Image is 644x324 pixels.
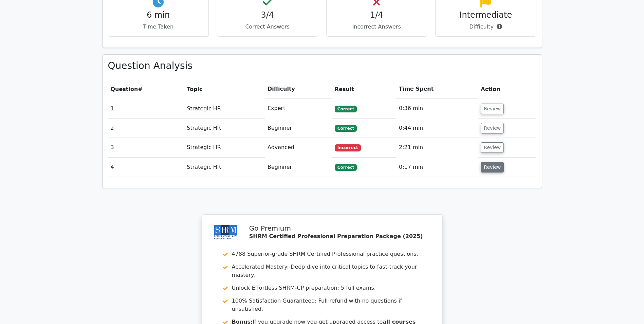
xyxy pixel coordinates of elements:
p: Incorrect Answers [332,23,422,31]
td: Beginner [265,158,332,177]
td: Beginner [265,119,332,138]
td: 2 [108,119,184,138]
td: 3 [108,138,184,157]
span: Question [111,86,138,92]
p: Time Taken [114,23,203,31]
th: Time Spent [396,79,478,99]
h3: Question Analysis [108,60,536,72]
td: 1 [108,99,184,118]
button: Review [481,123,504,133]
h4: 6 min [114,10,203,20]
h4: 1/4 [332,10,422,20]
h4: Intermediate [441,10,531,20]
p: Correct Answers [223,23,312,31]
button: Review [481,142,504,153]
th: # [108,79,184,99]
th: Result [332,79,396,99]
td: Strategic HR [184,99,265,118]
th: Topic [184,79,265,99]
span: Correct [335,164,357,171]
button: Review [481,162,504,173]
span: Incorrect [335,144,361,151]
td: Expert [265,99,332,118]
button: Review [481,104,504,114]
td: Strategic HR [184,158,265,177]
th: Difficulty [265,79,332,99]
td: 4 [108,158,184,177]
span: Correct [335,106,357,112]
p: Difficulty [441,23,531,31]
td: Strategic HR [184,119,265,138]
h4: 3/4 [223,10,312,20]
td: 0:44 min. [396,119,478,138]
td: 2:21 min. [396,138,478,157]
th: Action [478,79,536,99]
td: 0:17 min. [396,158,478,177]
td: Strategic HR [184,138,265,157]
td: 0:36 min. [396,99,478,118]
span: Correct [335,125,357,132]
td: Advanced [265,138,332,157]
